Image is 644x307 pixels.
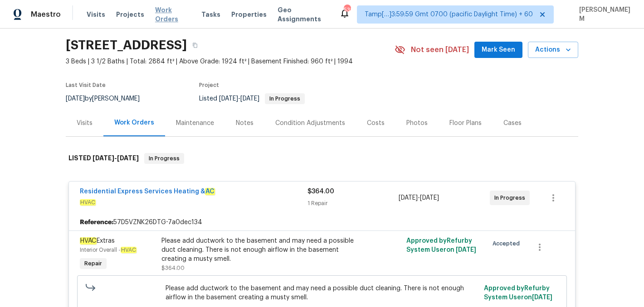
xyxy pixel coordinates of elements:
b: Reference: [80,218,113,227]
em: HVAC [80,199,96,206]
span: Tamp[…]3:59:59 Gmt 0700 (pacific Daylight Time) + 60 [365,10,533,19]
span: Interior Overall - [80,247,137,253]
div: Floor Plans [449,119,482,128]
span: [DATE] [532,294,552,301]
span: Not seen [DATE] [411,45,469,54]
span: Extras [80,237,115,245]
span: In Progress [145,154,183,163]
div: 531 [344,5,350,14]
span: $364.00 [307,188,334,195]
button: Copy Address [187,37,203,53]
div: Please add ductwork to the basement and may need a possible duct cleaning. There is not enough ai... [161,236,360,264]
div: Cases [503,119,522,128]
span: [DATE] [399,195,418,201]
span: Properties [231,10,267,19]
span: Mark Seen [482,44,515,56]
span: Visits [87,10,105,19]
span: Repair [81,259,106,268]
div: Condition Adjustments [275,119,345,128]
div: Costs [367,119,385,128]
div: Maintenance [176,119,214,128]
span: [DATE] [456,247,476,253]
div: 57D5VZNK26DTG-7a0dec134 [69,214,575,230]
em: AC [205,188,215,195]
div: by [PERSON_NAME] [66,93,151,104]
div: Photos [406,119,428,128]
span: [DATE] [219,96,238,102]
div: LISTED [DATE]-[DATE]In Progress [66,144,578,173]
span: Projects [116,10,144,19]
div: Work Orders [114,118,154,127]
span: Work Orders [155,5,190,24]
div: Visits [77,119,93,128]
span: [DATE] [240,96,259,102]
span: [DATE] [117,155,139,161]
span: Project [199,82,219,88]
span: Please add ductwork to the basement and may need a possible duct cleaning. There is not enough ai... [166,284,479,302]
span: [DATE] [93,155,114,161]
span: In Progress [494,193,529,202]
span: [DATE] [420,195,439,201]
span: Actions [535,44,571,56]
span: - [93,155,139,161]
span: Geo Assignments [278,5,328,24]
a: Residential Express Services Heating &AC [80,188,215,195]
span: Listed [199,96,305,102]
span: Maestro [31,10,61,19]
h6: LISTED [68,153,139,164]
span: [DATE] [66,96,85,102]
span: 3 Beds | 3 1/2 Baths | Total: 2884 ft² | Above Grade: 1924 ft² | Basement Finished: 960 ft² | 1994 [66,57,395,66]
em: HVAC [80,237,97,245]
span: - [219,96,259,102]
span: Approved by Refurby System User on [484,285,552,301]
div: Notes [236,119,254,128]
em: HVAC [121,247,137,253]
div: 1 Repair [307,199,399,208]
span: Approved by Refurby System User on [406,238,476,253]
h2: [STREET_ADDRESS] [66,41,187,50]
span: In Progress [266,96,304,101]
button: Actions [528,42,578,58]
button: Mark Seen [474,42,522,58]
span: $364.00 [161,265,185,271]
span: Tasks [201,11,220,18]
span: Accepted [493,239,523,248]
span: - [399,193,439,202]
span: Last Visit Date [66,82,106,88]
span: [PERSON_NAME] M [576,5,630,24]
